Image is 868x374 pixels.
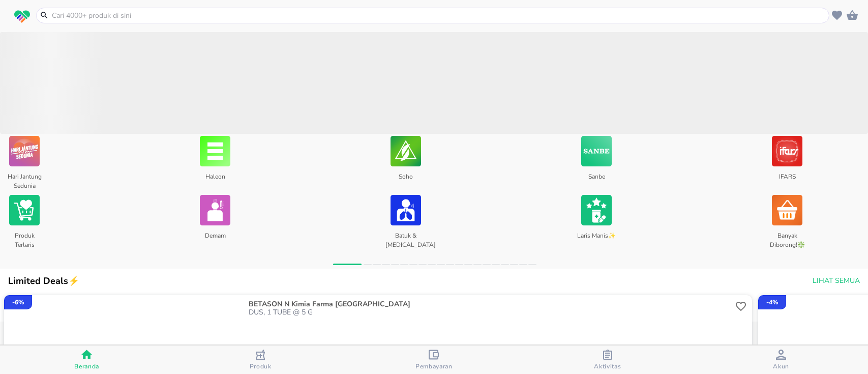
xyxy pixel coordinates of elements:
[9,134,40,168] img: Hari Jantung Sedunia
[773,362,789,370] span: Akun
[772,193,802,227] img: Banyak Diborong!❇️
[9,193,40,227] img: Produk Terlaris
[250,362,272,370] span: Produk
[249,308,733,317] p: DUS, 1 TUBE @ 5 G
[4,227,44,246] p: Produk Terlaris
[767,168,807,187] p: IFARS
[581,193,612,227] img: Laris Manis✨
[385,227,426,246] p: Batuk & [MEDICAL_DATA]
[249,300,731,308] p: BETASON N Kimia Farma [GEOGRAPHIC_DATA]
[415,362,453,370] span: Pembayaran
[195,227,235,246] p: Demam
[195,168,235,187] p: Haleon
[576,168,616,187] p: Sanbe
[772,134,802,168] img: IFARS
[576,227,616,246] p: Laris Manis✨
[809,272,862,291] button: Lihat Semua
[813,275,860,287] span: Lihat Semua
[51,10,827,21] input: Cari 4000+ produk di sini
[521,346,694,374] button: Aktivitas
[391,134,421,168] img: Soho
[12,298,24,307] p: - 6 %
[74,362,99,370] span: Beranda
[200,193,230,227] img: Demam
[594,362,621,370] span: Aktivitas
[581,134,612,168] img: Sanbe
[767,227,807,246] p: Banyak Diborong!❇️
[173,346,347,374] button: Produk
[200,134,230,168] img: Haleon
[347,346,521,374] button: Pembayaran
[14,10,30,23] img: logo_swiperx_s.bd005f3b.svg
[4,168,44,187] p: Hari Jantung Sedunia
[695,346,868,374] button: Akun
[385,168,426,187] p: Soho
[766,298,778,307] p: - 4 %
[391,193,421,227] img: Batuk & Flu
